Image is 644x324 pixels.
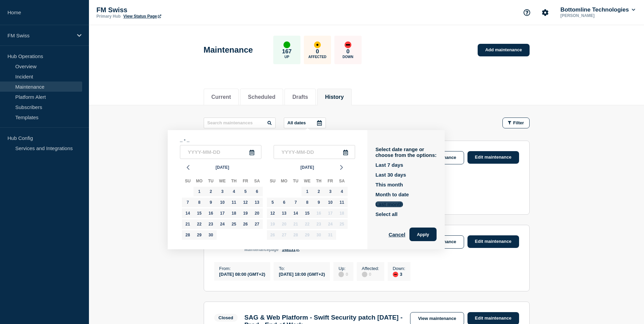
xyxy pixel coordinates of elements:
[218,198,227,207] div: Wednesday, Sep 10, 2025
[252,209,262,218] div: Saturday, Sep 20, 2025
[183,209,192,218] div: Sunday, Sep 14, 2025
[393,272,398,277] div: down
[282,247,300,252] a: 148131
[241,219,250,229] div: Friday, Sep 26, 2025
[241,187,250,196] div: Friday, Sep 5, 2025
[194,177,205,186] div: Mo
[216,162,229,173] span: [DATE]
[314,219,324,229] div: Thursday, Oct 23, 2025
[513,120,524,125] span: Filter
[375,172,406,178] button: Last 30 days
[325,177,336,186] div: Fr
[314,187,324,196] div: Thursday, Oct 2, 2025
[279,219,289,229] div: Monday, Oct 20, 2025
[337,198,347,207] div: Saturday, Oct 11, 2025
[282,48,292,55] p: 167
[218,187,227,196] div: Wednesday, Sep 3, 2025
[252,219,262,229] div: Saturday, Sep 27, 2025
[467,151,519,164] a: Edit maintenance
[183,219,192,229] div: Sunday, Sep 21, 2025
[7,33,73,38] p: FM Swiss
[520,5,534,20] button: Support
[279,230,289,240] div: Monday, Oct 27, 2025
[375,146,437,158] p: Select date range or choose from the options:
[338,272,344,277] div: disabled
[290,177,301,186] div: Tu
[195,230,204,240] div: Monday, Sep 29, 2025
[346,48,349,55] p: 0
[308,55,326,59] p: Affected
[96,6,232,14] p: FM Swiss
[337,209,347,218] div: Saturday, Oct 18, 2025
[206,198,216,207] div: Tuesday, Sep 9, 2025
[228,177,240,186] div: Th
[375,182,403,187] button: This month
[283,41,290,48] div: up
[123,14,161,19] a: View Status Page
[279,198,289,207] div: Monday, Oct 6, 2025
[362,271,379,277] div: 0
[338,271,348,277] div: 0
[180,145,261,159] input: YYYY-MM-DD
[206,219,216,229] div: Tuesday, Sep 23, 2025
[268,198,277,207] div: Sunday, Oct 5, 2025
[195,198,204,207] div: Monday, Sep 8, 2025
[241,209,250,218] div: Friday, Sep 19, 2025
[478,44,529,56] a: Add maintenance
[244,247,269,252] span: maintenance
[218,219,227,229] div: Wednesday, Sep 24, 2025
[375,192,409,197] button: Month to date
[268,230,277,240] div: Sunday, Oct 26, 2025
[291,198,300,207] div: Tuesday, Oct 7, 2025
[326,187,335,196] div: Friday, Oct 3, 2025
[291,219,300,229] div: Tuesday, Oct 21, 2025
[288,120,306,125] p: All dates
[252,198,262,207] div: Saturday, Sep 13, 2025
[362,266,379,271] p: Affected :
[279,209,289,218] div: Monday, Oct 13, 2025
[251,177,263,186] div: Sa
[502,118,530,128] button: Filter
[409,228,437,241] button: Apply
[291,209,300,218] div: Tuesday, Oct 14, 2025
[180,137,355,142] p: _ - _
[314,41,321,48] div: affected
[538,5,552,20] button: Account settings
[314,198,324,207] div: Thursday, Oct 9, 2025
[217,177,228,186] div: We
[244,247,279,252] p: page
[229,198,239,207] div: Thursday, Sep 11, 2025
[393,271,405,277] div: 3
[279,271,325,277] div: [DATE] 18:00 (GMT+2)
[195,209,204,218] div: Monday, Sep 15, 2025
[278,177,290,186] div: Mo
[229,187,239,196] div: Thursday, Sep 4, 2025
[393,266,405,271] p: Down :
[298,162,317,173] button: [DATE]
[375,211,398,217] button: Select all
[302,230,312,240] div: Wednesday, Oct 29, 2025
[337,187,347,196] div: Saturday, Oct 4, 2025
[284,118,326,128] button: All dates
[204,118,276,128] input: Search maintenances
[336,177,348,186] div: Sa
[218,209,227,218] div: Wednesday, Sep 17, 2025
[267,177,278,186] div: Su
[219,271,265,277] div: [DATE] 08:00 (GMT+2)
[219,266,265,271] p: From :
[302,209,312,218] div: Wednesday, Oct 15, 2025
[467,235,519,248] a: Edit maintenance
[211,94,231,100] button: Current
[302,187,312,196] div: Wednesday, Oct 1, 2025
[252,187,262,196] div: Saturday, Sep 6, 2025
[96,14,121,19] p: Primary Hub
[343,55,353,59] p: Down
[182,177,194,186] div: Su
[183,230,192,240] div: Sunday, Sep 28, 2025
[325,94,344,100] button: History
[274,145,355,159] input: YYYY-MM-DD
[326,230,335,240] div: Friday, Oct 31, 2025
[291,230,300,240] div: Tuesday, Oct 28, 2025
[206,187,216,196] div: Tuesday, Sep 2, 2025
[248,94,275,100] button: Scheduled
